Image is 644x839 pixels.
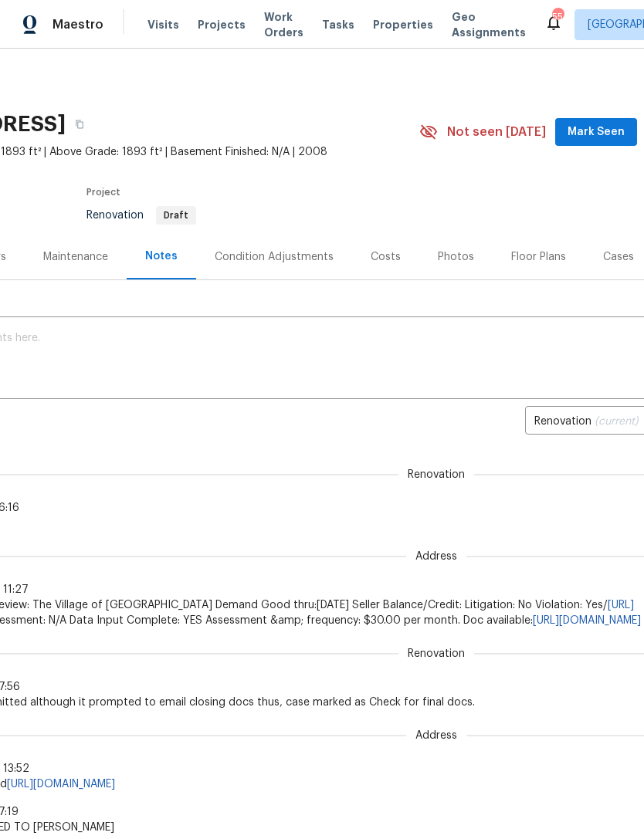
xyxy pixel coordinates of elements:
span: Mark Seen [568,123,625,142]
button: Mark Seen [555,118,637,147]
div: 55 [552,9,563,25]
div: Condition Adjustments [215,249,334,265]
span: Properties [373,17,433,32]
span: Work Orders [264,9,303,40]
div: Costs [371,249,401,265]
span: Address [406,728,466,743]
div: Maintenance [43,249,108,265]
span: Renovation [398,467,474,482]
span: Renovation [398,646,474,661]
div: Notes [145,249,178,264]
div: Cases [603,249,634,265]
span: Visits [147,17,179,32]
span: (current) [595,416,639,427]
div: Photos [438,249,474,265]
div: Floor Plans [511,249,566,265]
span: Maestro [53,17,103,32]
span: Renovation [86,210,196,221]
a: [URL][DOMAIN_NAME] [7,779,115,790]
span: Geo Assignments [452,9,526,40]
span: Project [86,188,120,197]
span: Not seen [DATE] [447,124,546,140]
a: [URL][DOMAIN_NAME] [533,615,641,626]
span: Draft [158,211,195,220]
span: Address [406,549,466,564]
span: Projects [198,17,246,32]
span: Tasks [322,19,354,30]
button: Copy Address [66,110,93,138]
